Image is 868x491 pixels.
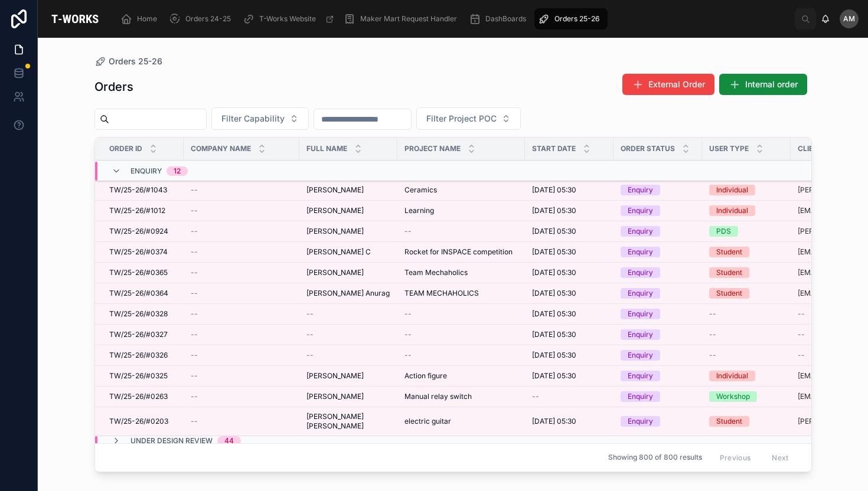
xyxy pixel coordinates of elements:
span: [PERSON_NAME] [306,371,364,381]
a: [PERSON_NAME] [306,185,390,195]
a: Enquiry [621,309,695,319]
div: Enquiry [628,185,653,195]
span: Full Name [306,144,347,153]
a: -- [191,417,292,426]
a: Enquiry [621,350,695,361]
span: [DATE] 05:30 [532,227,576,236]
a: -- [404,227,518,236]
a: [DATE] 05:30 [532,206,606,215]
span: -- [191,206,198,215]
span: Rocket for INSPACE competition [404,247,513,257]
a: [PERSON_NAME] [306,227,390,236]
a: Individual [709,205,784,216]
a: [PERSON_NAME] [306,206,390,215]
span: TW/25-26/#0924 [109,227,168,236]
div: Enquiry [628,247,653,257]
a: [PERSON_NAME] [PERSON_NAME] [306,412,390,431]
div: Individual [716,371,748,381]
span: TW/25-26/#1043 [109,185,167,195]
a: Orders 25-26 [534,8,608,30]
span: -- [191,392,198,401]
a: Workshop [709,391,784,402]
a: -- [709,330,784,339]
div: Student [716,247,742,257]
span: -- [191,247,198,257]
a: TW/25-26/#1012 [109,206,177,215]
span: [DATE] 05:30 [532,417,576,426]
span: -- [798,330,805,339]
div: Enquiry [628,226,653,237]
span: Order Status [621,144,675,153]
span: [PERSON_NAME] [306,206,364,215]
a: TW/25-26/#0328 [109,309,177,319]
span: TW/25-26/#0263 [109,392,168,401]
div: Enquiry [628,288,653,299]
a: TW/25-26/#0263 [109,392,177,401]
span: Enquiry [130,166,162,176]
span: Ceramics [404,185,437,195]
span: -- [306,309,314,319]
span: -- [191,289,198,298]
span: am [843,14,855,24]
span: -- [798,309,805,319]
a: [DATE] 05:30 [532,330,606,339]
span: Filter Capability [221,113,285,125]
div: Enquiry [628,371,653,381]
a: Orders 25-26 [94,55,162,67]
a: TW/25-26/#0326 [109,351,177,360]
span: DashBoards [485,14,526,24]
a: [DATE] 05:30 [532,371,606,381]
a: DashBoards [465,8,534,30]
span: TW/25-26/#0365 [109,268,168,277]
span: -- [191,371,198,381]
span: Showing 800 of 800 results [608,453,702,463]
span: Under Design Review [130,436,213,446]
img: App logo [47,9,103,28]
span: -- [404,330,412,339]
a: -- [306,330,390,339]
div: Individual [716,185,748,195]
a: [DATE] 05:30 [532,268,606,277]
a: Maker Mart Request Handler [340,8,465,30]
a: -- [404,351,518,360]
span: Action figure [404,371,447,381]
span: TW/25-26/#0326 [109,351,168,360]
span: TW/25-26/#0364 [109,289,168,298]
span: Manual relay switch [404,392,472,401]
a: -- [191,206,292,215]
a: Individual [709,371,784,381]
a: Action figure [404,371,518,381]
a: Rocket for INSPACE competition [404,247,518,257]
a: -- [191,351,292,360]
a: -- [191,392,292,401]
a: [PERSON_NAME] C [306,247,390,257]
div: 44 [224,436,234,446]
a: -- [306,351,390,360]
a: [DATE] 05:30 [532,227,606,236]
span: -- [404,351,412,360]
div: scrollable content [112,6,795,32]
a: -- [191,268,292,277]
a: [PERSON_NAME] Anurag [306,289,390,298]
span: electric guitar [404,417,451,426]
a: Enquiry [621,288,695,299]
a: -- [532,392,606,401]
span: -- [191,417,198,426]
div: 12 [174,166,181,176]
span: [DATE] 05:30 [532,330,576,339]
a: TW/25-26/#0325 [109,371,177,381]
a: Individual [709,185,784,195]
div: PDS [716,226,731,237]
span: [DATE] 05:30 [532,351,576,360]
a: TEAM MECHAHOLICS [404,289,518,298]
span: Home [137,14,157,24]
span: TW/25-26/#0325 [109,371,168,381]
div: Student [716,416,742,427]
div: Student [716,267,742,278]
a: -- [191,330,292,339]
div: Enquiry [628,391,653,402]
a: Enquiry [621,205,695,216]
a: -- [191,185,292,195]
a: TW/25-26/#0203 [109,417,177,426]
